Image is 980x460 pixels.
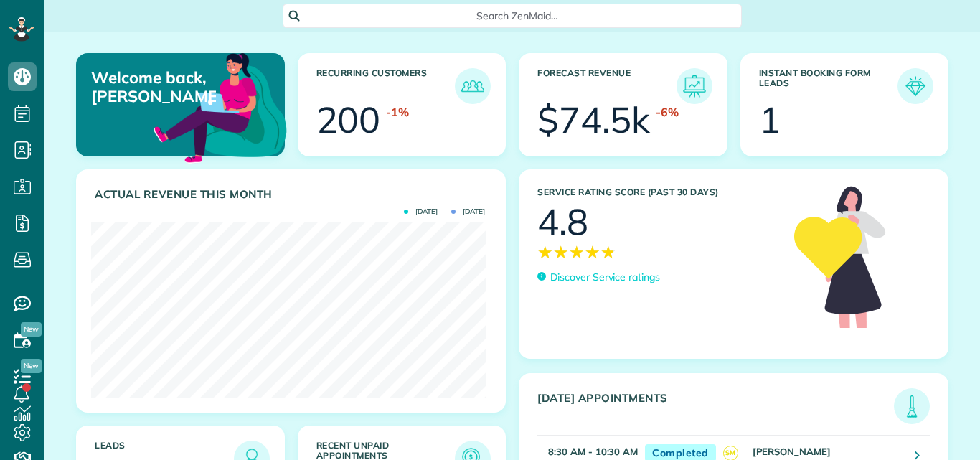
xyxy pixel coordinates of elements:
[759,68,898,104] h3: Instant Booking Form Leads
[451,208,485,215] span: [DATE]
[901,72,930,100] img: icon_form_leads-04211a6a04a5b2264e4ee56bc0799ec3eb69b7e499cbb523a139df1d13a81ae0.png
[91,68,216,106] p: Welcome back, [PERSON_NAME]!
[21,359,42,373] span: New
[386,104,409,121] div: -1%
[656,104,679,121] div: -6%
[550,270,660,285] p: Discover Service ratings
[151,37,290,176] img: dashboard_welcome-42a62b7d889689a78055ac9021e634bf52bae3f8056760290aed330b23ab8690.png
[759,102,781,138] div: 1
[537,187,780,197] h3: Service Rating score (past 30 days)
[316,102,381,138] div: 200
[537,102,650,138] div: $74.5k
[537,204,588,240] div: 4.8
[95,188,491,201] h3: Actual Revenue this month
[680,72,709,100] img: icon_forecast_revenue-8c13a41c7ed35a8dcfafea3cbb826a0462acb37728057bba2d056411b612bbbe.png
[600,240,616,265] span: ★
[537,392,894,424] h3: [DATE] Appointments
[897,392,926,421] img: icon_todays_appointments-901f7ab196bb0bea1936b74009e4eb5ffbc2d2711fa7634e0d609ed5ef32b18b.png
[585,240,600,265] span: ★
[316,68,456,104] h3: Recurring Customers
[458,72,487,100] img: icon_recurring_customers-cf858462ba22bcd05b5a5880d41d6543d210077de5bb9ebc9590e49fd87d84ed.png
[753,446,831,457] strong: [PERSON_NAME]
[569,240,585,265] span: ★
[537,240,553,265] span: ★
[553,240,569,265] span: ★
[537,68,677,104] h3: Forecast Revenue
[537,270,660,285] a: Discover Service ratings
[21,322,42,337] span: New
[548,446,638,457] strong: 8:30 AM - 10:30 AM
[404,208,438,215] span: [DATE]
